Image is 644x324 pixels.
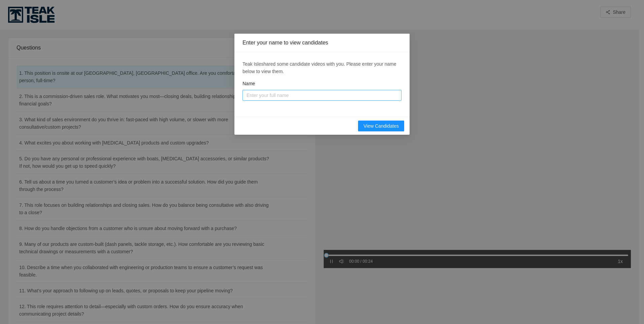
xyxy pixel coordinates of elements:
[243,60,401,75] div: Teak Isle shared some candidate videos with you. Please enter your name below to view them.
[243,39,401,46] div: Enter your name to view candidates
[243,80,255,87] label: Name
[243,90,401,101] input: Name
[363,122,399,130] span: View Candidates
[358,121,404,131] button: View Candidates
